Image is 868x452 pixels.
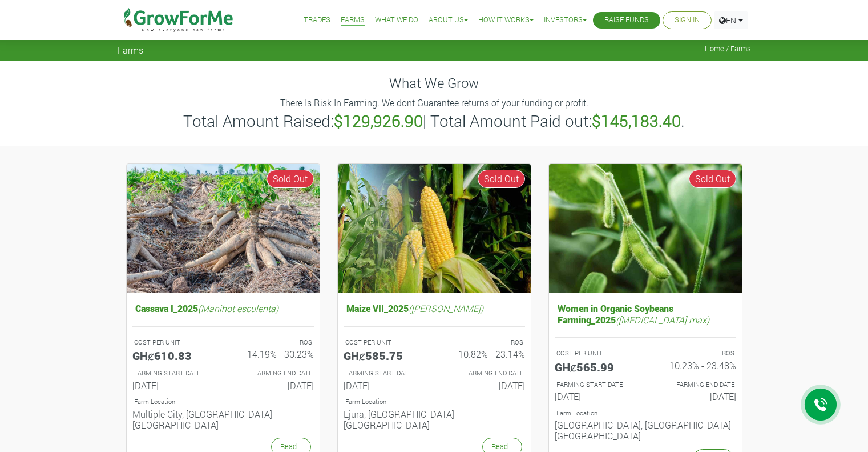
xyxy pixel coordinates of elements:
[656,380,734,390] p: FARMING END DATE
[443,380,525,391] h6: [DATE]
[616,314,709,326] i: ([MEDICAL_DATA] max)
[556,380,635,390] p: FARMING START DATE
[654,391,736,402] h6: [DATE]
[656,349,734,358] p: ROS
[344,349,426,362] h5: GHȼ585.75
[119,96,749,110] p: There Is Risk In Farming. We dont Guarantee returns of your funding or profit.
[118,75,751,91] h4: What We Grow
[556,349,635,358] p: COST PER UNIT
[127,164,320,294] img: growforme image
[267,170,314,188] span: Sold Out
[429,14,468,26] a: About Us
[334,110,423,131] b: $129,926.90
[555,300,736,327] h5: Women in Organic Soybeans Farming_2025
[132,409,314,430] h6: Multiple City, [GEOGRAPHIC_DATA] - [GEOGRAPHIC_DATA]
[443,349,525,359] h6: 10.82% - 23.14%
[689,170,736,188] span: Sold Out
[344,380,426,391] h6: [DATE]
[714,11,748,29] a: EN
[478,170,525,188] span: Sold Out
[654,360,736,371] h6: 10.23% - 23.48%
[445,369,523,378] p: FARMING END DATE
[118,45,143,55] span: Farms
[556,409,734,418] p: Location of Farm
[132,300,314,317] h5: Cassava I_2025
[345,338,424,347] p: COST PER UNIT
[675,14,700,26] a: Sign In
[549,164,742,294] img: growforme image
[375,14,418,26] a: What We Do
[555,360,637,374] h5: GHȼ565.99
[338,164,531,294] img: growforme image
[345,397,523,407] p: Location of Farm
[232,380,314,391] h6: [DATE]
[233,338,312,347] p: ROS
[134,338,213,347] p: COST PER UNIT
[478,14,534,26] a: How it Works
[344,409,525,430] h6: Ejura, [GEOGRAPHIC_DATA] - [GEOGRAPHIC_DATA]
[134,397,312,407] p: Location of Farm
[592,110,681,131] b: $145,183.40
[409,302,483,314] i: ([PERSON_NAME])
[555,419,736,441] h6: [GEOGRAPHIC_DATA], [GEOGRAPHIC_DATA] - [GEOGRAPHIC_DATA]
[232,349,314,359] h6: 14.19% - 30.23%
[705,45,751,53] span: Home / Farms
[344,300,525,317] h5: Maize VII_2025
[198,302,278,314] i: (Manihot esculenta)
[304,14,330,26] a: Trades
[119,111,749,131] h3: Total Amount Raised: | Total Amount Paid out: .
[134,369,213,378] p: FARMING START DATE
[445,338,523,347] p: ROS
[132,380,215,391] h6: [DATE]
[555,391,637,402] h6: [DATE]
[345,369,424,378] p: FARMING START DATE
[341,14,365,26] a: Farms
[544,14,587,26] a: Investors
[132,349,215,362] h5: GHȼ610.83
[233,369,312,378] p: FARMING END DATE
[604,14,649,26] a: Raise Funds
